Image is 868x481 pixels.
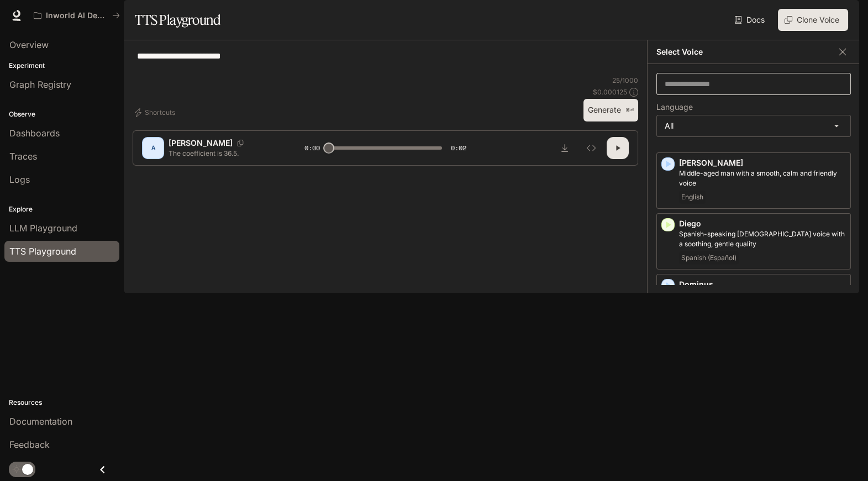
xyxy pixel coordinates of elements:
[29,4,125,27] button: All workspaces
[657,115,850,136] div: All
[778,9,848,31] button: Clone Voice
[451,142,466,154] span: 0:02
[169,149,278,158] p: The coefficient is 36.5.
[135,9,220,31] h1: TTS Playground
[679,279,846,290] p: Dominus
[679,218,846,229] p: Diego
[233,140,248,146] button: Copy Voice ID
[625,107,634,114] p: ⌘⏎
[679,168,846,188] p: Middle-aged man with a smooth, calm and friendly voice
[304,142,320,154] span: 0:00
[133,104,180,121] button: Shortcuts
[679,191,706,204] span: English
[679,251,739,265] span: Spanish (Español)
[169,138,233,149] p: [PERSON_NAME]
[612,76,638,85] p: 25 / 1000
[656,103,693,111] p: Language
[583,99,638,121] button: Generate⌘⏎
[580,137,602,159] button: Inspect
[554,137,576,159] button: Download audio
[593,87,627,97] p: $ 0.000125
[46,11,108,20] p: Inworld AI Demos
[732,9,769,31] a: Docs
[679,229,846,249] p: Spanish-speaking male voice with a soothing, gentle quality
[144,139,162,157] div: A
[679,157,846,168] p: [PERSON_NAME]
